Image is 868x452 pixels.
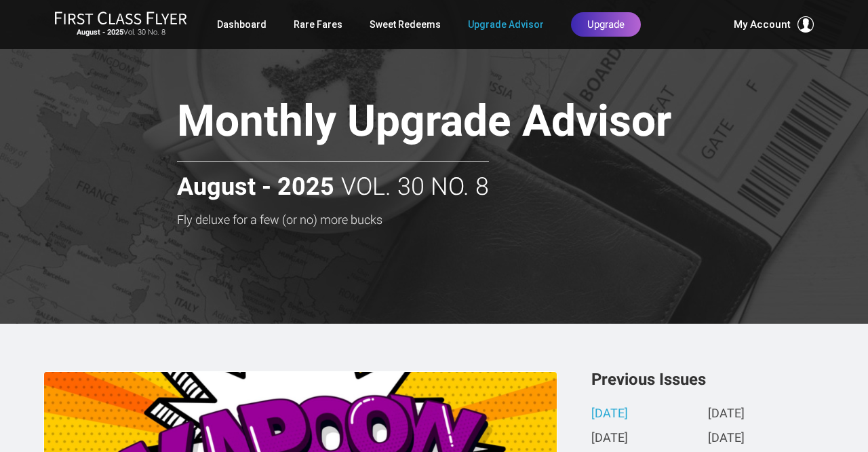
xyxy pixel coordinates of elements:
a: Sweet Redeems [370,12,441,37]
h3: Fly deluxe for a few (or no) more bucks [177,213,758,227]
strong: August - 2025 [177,174,334,201]
h1: Monthly Upgrade Advisor [177,98,758,150]
a: Dashboard [217,12,267,37]
strong: August - 2025 [77,28,123,37]
span: My Account [734,16,791,33]
h3: Previous Issues [591,371,825,388]
a: [DATE] [591,407,628,421]
small: Vol. 30 No. 8 [54,28,187,37]
a: [DATE] [591,432,628,446]
a: Upgrade Advisor [468,12,544,37]
a: Rare Fares [294,12,342,37]
button: My Account [734,16,814,33]
h2: Vol. 30 No. 8 [177,161,489,201]
a: [DATE] [708,432,745,446]
a: [DATE] [708,407,745,421]
a: Upgrade [571,12,641,37]
img: First Class Flyer [54,11,187,25]
a: First Class FlyerAugust - 2025Vol. 30 No. 8 [54,11,187,38]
